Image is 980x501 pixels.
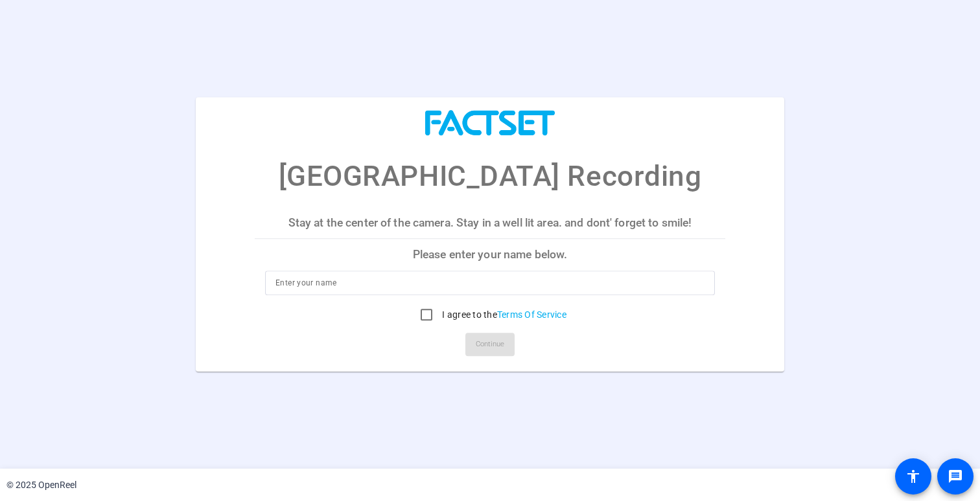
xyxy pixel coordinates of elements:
[255,239,725,270] p: Please enter your name below.
[6,478,76,492] div: © 2025 OpenReel
[275,275,705,291] input: Enter your name
[279,155,702,197] p: [GEOGRAPHIC_DATA] Recording
[255,207,725,238] p: Stay at the center of the camera. Stay in a well lit area. and dont' forget to smile!
[425,110,555,135] img: company-logo
[497,309,566,320] a: Terms Of Service
[439,308,566,321] label: I agree to the
[948,469,963,484] mat-icon: message
[905,469,921,484] mat-icon: accessibility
